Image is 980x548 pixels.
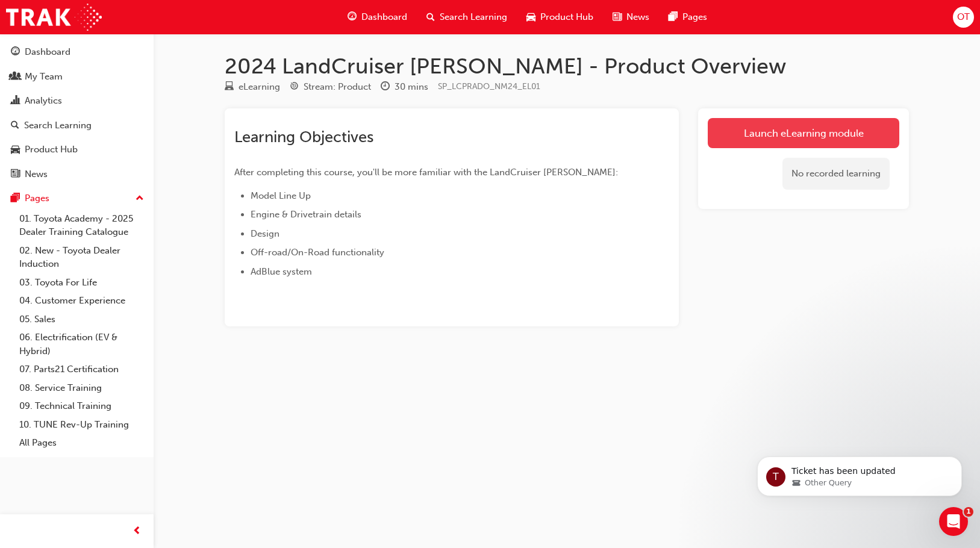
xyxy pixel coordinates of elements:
span: Pages [682,10,707,24]
a: Launch eLearning module [708,118,899,148]
a: 08. Service Training [14,379,149,397]
a: 07. Parts21 Certification [14,360,149,379]
span: Engine & Drivetrain details [251,209,361,220]
div: Type [225,79,280,95]
span: Dashboard [361,10,407,24]
a: My Team [5,66,149,88]
span: clock-icon [381,82,390,93]
span: car-icon [11,145,20,155]
img: Trak [6,4,102,31]
span: chart-icon [11,96,20,107]
span: Design [251,228,279,239]
a: news-iconNews [603,5,659,30]
span: Product Hub [540,10,593,24]
a: Search Learning [5,114,149,137]
div: News [25,167,48,181]
span: pages-icon [11,193,20,204]
a: 10. TUNE Rev-Up Training [14,416,149,434]
iframe: Intercom notifications message [739,431,980,515]
span: learningResourceType_ELEARNING-icon [225,82,234,93]
div: Product Hub [25,143,78,157]
button: Pages [5,187,149,210]
h1: 2024 LandCruiser [PERSON_NAME] - Product Overview [225,53,909,79]
div: Search Learning [24,119,92,132]
a: 04. Customer Experience [14,291,149,310]
div: Stream: Product [304,80,371,94]
span: pages-icon [669,10,678,25]
a: Dashboard [5,41,149,63]
div: eLearning [239,80,280,94]
a: search-iconSearch Learning [417,5,517,30]
a: All Pages [14,434,149,452]
a: 03. Toyota For Life [14,273,149,292]
div: Duration [381,79,428,95]
span: 1 [964,507,973,517]
span: target-icon [290,82,299,93]
span: search-icon [11,120,19,131]
a: 09. Technical Training [14,397,149,416]
div: No recorded learning [782,158,890,190]
a: Analytics [5,90,149,112]
div: Dashboard [25,45,70,59]
span: Model Line Up [251,190,311,201]
div: Stream [290,79,371,95]
a: 02. New - Toyota Dealer Induction [14,241,149,273]
span: news-icon [613,10,622,25]
a: pages-iconPages [659,5,717,30]
span: prev-icon [133,524,142,539]
div: 30 mins [395,80,428,94]
span: News [626,10,649,24]
span: Learning Objectives [234,128,373,146]
span: car-icon [526,10,535,25]
span: search-icon [426,10,435,25]
span: people-icon [11,72,20,83]
span: news-icon [11,169,20,180]
span: Learning resource code [438,81,540,92]
span: guage-icon [348,10,357,25]
span: Off-road/On-Road functionality [251,247,384,258]
button: OT [953,7,974,28]
div: Pages [25,191,49,205]
a: Product Hub [5,139,149,161]
div: My Team [25,70,63,84]
span: up-icon [136,191,144,207]
span: Search Learning [440,10,507,24]
span: OT [957,10,970,24]
span: guage-icon [11,47,20,58]
a: 05. Sales [14,310,149,329]
span: After completing this course, you'll be more familiar with the LandCruiser [PERSON_NAME]: [234,167,618,178]
a: News [5,163,149,185]
a: guage-iconDashboard [338,5,417,30]
a: 06. Electrification (EV & Hybrid) [14,328,149,360]
iframe: Intercom live chat [939,507,968,536]
span: AdBlue system [251,266,312,277]
button: DashboardMy TeamAnalyticsSearch LearningProduct HubNews [5,39,149,187]
a: car-iconProduct Hub [517,5,603,30]
div: Analytics [25,94,62,108]
a: 01. Toyota Academy - 2025 Dealer Training Catalogue [14,210,149,241]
